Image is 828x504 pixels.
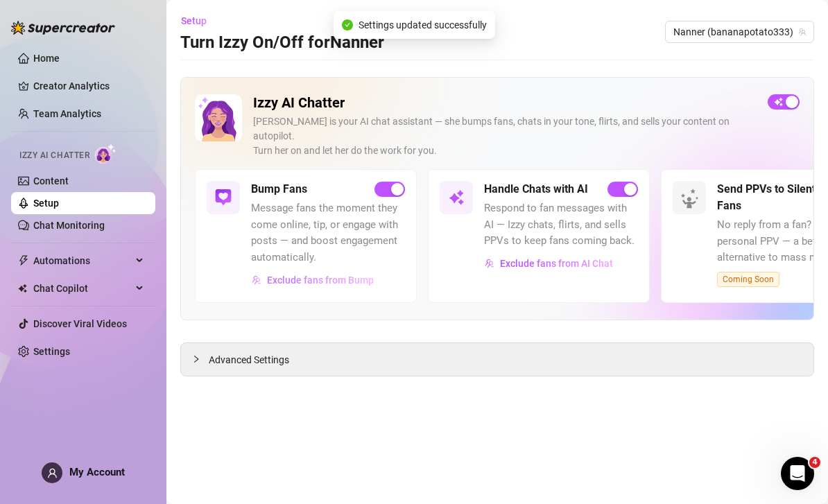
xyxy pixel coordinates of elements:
img: svg%3e [215,189,232,206]
a: Team Analytics [33,108,101,119]
a: Discover Viral Videos [33,318,127,329]
img: Izzy AI Chatter [195,94,242,141]
span: team [798,28,807,36]
a: Setup [33,198,59,209]
a: Home [33,53,60,64]
span: Advanced Settings [209,352,289,367]
span: Exclude fans from Bump [267,275,374,286]
span: Chat Copilot [33,277,132,299]
span: Izzy AI Chatter [19,149,89,162]
span: Nanner (bananapotato333) [673,21,806,42]
a: Content [33,175,69,186]
span: Respond to fan messages with AI — Izzy chats, flirts, and sells PPVs to keep fans coming back. [484,200,638,250]
img: silent-fans-ppv-o-N6Mmdf.svg [680,189,702,211]
img: svg%3e [252,275,261,285]
span: Exclude fans from AI Chat [500,258,613,269]
button: Setup [180,10,218,32]
button: Exclude fans from Bump [251,269,374,291]
img: logo-BBDzfeDw.svg [11,21,115,35]
img: svg%3e [448,189,465,206]
img: AI Chatter [95,144,117,164]
h2: Izzy AI Chatter [253,94,757,112]
span: Message fans the moment they come online, tip, or engage with posts — and boost engagement automa... [251,200,405,266]
h3: Turn Izzy On/Off for Nanner [180,32,384,54]
h5: Bump Fans [251,181,307,198]
span: Setup [181,15,207,26]
a: Chat Monitoring [33,220,105,231]
iframe: Intercom live chat [781,457,814,490]
span: My Account [69,466,125,478]
img: svg%3e [485,259,494,268]
span: Coming Soon [717,272,779,287]
div: [PERSON_NAME] is your AI chat assistant — she bumps fans, chats in your tone, flirts, and sells y... [253,114,757,158]
span: 4 [809,457,820,468]
a: Creator Analytics [33,75,144,97]
span: thunderbolt [18,255,29,266]
span: check-circle [342,19,353,31]
span: collapsed [192,355,200,363]
span: Settings updated successfully [359,17,487,33]
div: collapsed [192,351,209,367]
span: user [47,468,58,478]
button: Exclude fans from AI Chat [484,252,614,275]
span: Automations [33,250,132,272]
a: Settings [33,346,70,357]
img: Chat Copilot [18,284,27,293]
h5: Handle Chats with AI [484,181,588,198]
